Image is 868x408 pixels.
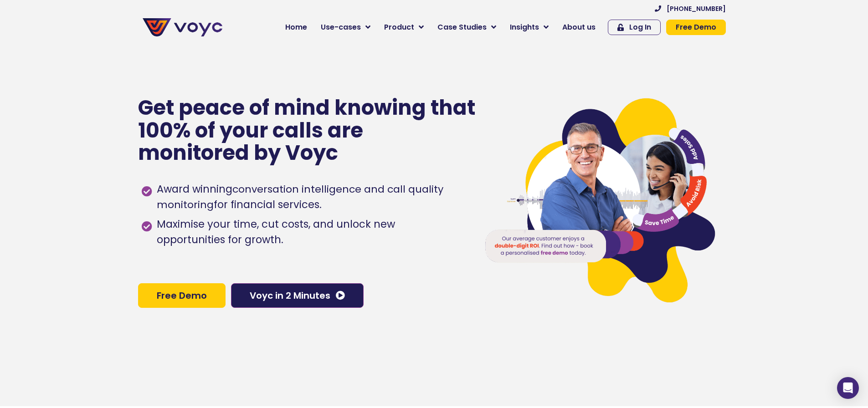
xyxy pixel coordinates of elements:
a: Log In [608,20,661,35]
div: Open Intercom Messenger [837,377,859,399]
img: voyc-full-logo [143,18,222,36]
span: Voyc in 2 Minutes [250,291,330,300]
a: Use-cases [314,18,377,36]
span: Product [384,22,414,33]
span: Maximise your time, cut costs, and unlock new opportunities for growth. [154,217,466,248]
span: Award winning for financial services. [154,182,466,213]
a: Home [278,18,314,36]
a: Voyc in 2 Minutes [231,283,364,308]
span: Use-cases [321,22,361,33]
span: Home [285,22,307,33]
span: Case Studies [437,22,487,33]
a: Insights [503,18,555,36]
span: Free Demo [157,291,207,300]
a: Free Demo [666,20,726,35]
a: About us [555,18,602,36]
a: Product [377,18,431,36]
a: [PHONE_NUMBER] [655,5,726,12]
h1: conversation intelligence and call quality monitoring [157,182,443,212]
span: Log In [629,24,651,31]
span: About us [562,22,596,33]
a: Case Studies [431,18,503,36]
span: Free Demo [676,24,716,31]
a: Free Demo [138,283,226,308]
span: [PHONE_NUMBER] [667,5,726,12]
span: Insights [510,22,539,33]
p: Get peace of mind knowing that 100% of your calls are monitored by Voyc [138,97,477,164]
